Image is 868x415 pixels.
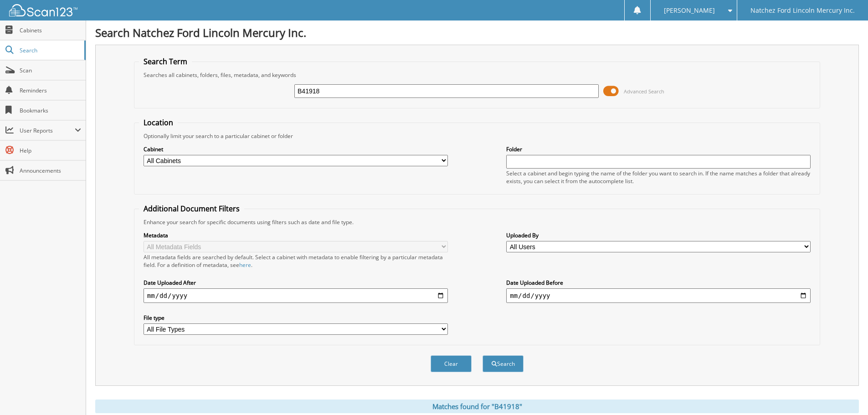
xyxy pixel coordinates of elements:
[624,88,664,95] span: Advanced Search
[506,288,811,303] input: end
[506,279,811,287] label: Date Uploaded Before
[139,132,815,140] div: Optionally limit your search to a particular cabinet or folder
[144,314,448,322] label: File type
[506,169,811,185] div: Select a cabinet and begin typing the name of the folder you want to search in. If the name match...
[20,87,81,94] span: Reminders
[664,8,715,13] span: [PERSON_NAME]
[144,288,448,303] input: start
[9,4,77,16] img: scan123-logo-white.svg
[144,279,448,287] label: Date Uploaded After
[139,56,192,67] legend: Search Term
[750,8,855,13] span: Natchez Ford Lincoln Mercury Inc.
[139,218,815,226] div: Enhance your search for specific documents using filters such as date and file type.
[483,355,524,372] button: Search
[144,253,448,269] div: All metadata fields are searched by default. Select a cabinet with metadata to enable filtering b...
[20,147,81,154] span: Help
[95,25,859,40] h1: Search Natchez Ford Lincoln Mercury Inc.
[95,400,859,413] div: Matches found for "B41918"
[139,118,178,128] legend: Location
[20,107,81,114] span: Bookmarks
[139,204,244,214] legend: Additional Document Filters
[20,46,80,54] span: Search
[144,231,448,239] label: Metadata
[239,261,251,269] a: here
[144,145,448,153] label: Cabinet
[506,231,811,239] label: Uploaded By
[20,67,81,74] span: Scan
[506,145,811,153] label: Folder
[431,355,472,372] button: Clear
[20,26,81,34] span: Cabinets
[20,167,81,174] span: Announcements
[20,127,75,134] span: User Reports
[139,71,815,79] div: Searches all cabinets, folders, files, metadata, and keywords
